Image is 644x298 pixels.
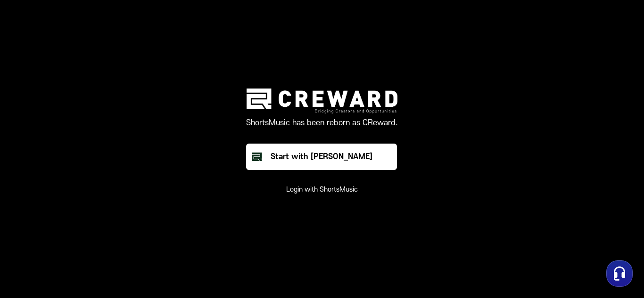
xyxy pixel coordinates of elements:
[286,185,358,194] button: Login with ShortsMusic
[271,151,372,162] div: Start with [PERSON_NAME]
[247,89,397,113] img: creward logo
[246,144,398,170] a: Start with [PERSON_NAME]
[246,144,397,170] button: Start with [PERSON_NAME]
[246,117,398,129] p: ShortsMusic has been reborn as CReward.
